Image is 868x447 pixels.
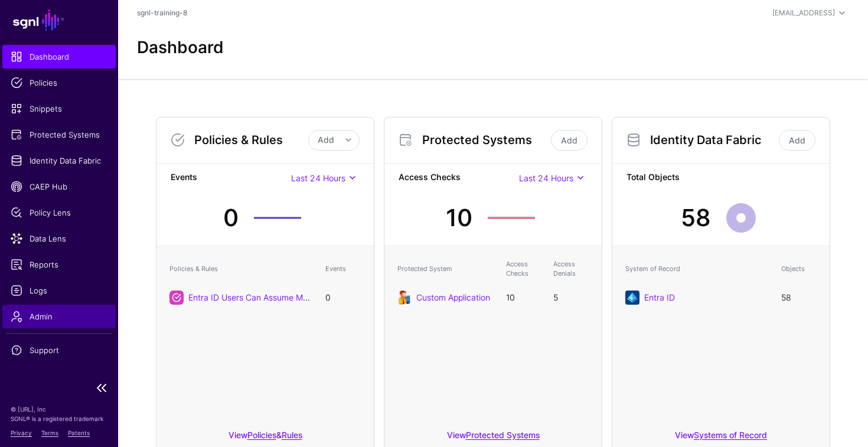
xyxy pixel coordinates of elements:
[291,173,345,183] span: Last 24 Hours
[772,8,835,18] div: [EMAIL_ADDRESS]
[2,149,116,172] a: Identity Data Fabric
[68,429,90,436] a: Patents
[500,253,547,285] th: Access Checks
[466,430,540,440] a: Protected Systems
[11,344,107,356] span: Support
[11,207,107,218] span: Policy Lens
[194,133,308,147] h3: Policies & Rules
[446,200,472,236] div: 10
[2,175,116,198] a: CAEP Hub
[11,404,107,414] p: © [URL], Inc
[11,259,107,270] span: Reports
[188,292,355,302] a: Entra ID Users Can Assume Managed Roles
[519,173,573,183] span: Last 24 Hours
[137,8,187,17] a: sgnl-training-8
[2,97,116,120] a: Snippets
[547,253,595,285] th: Access Denials
[7,7,111,33] a: SGNL
[619,253,775,285] th: System of Record
[223,200,239,236] div: 0
[2,123,116,146] a: Protected Systems
[11,285,107,296] span: Logs
[625,291,639,305] img: svg+xml;base64,PHN2ZyB3aWR0aD0iNjQiIGhlaWdodD0iNjQiIHZpZXdCb3g9IjAgMCA2NCA2NCIgZmlsbD0ibm9uZSIgeG...
[11,155,107,167] span: Identity Data Fabric
[41,429,58,436] a: Terms
[650,133,776,147] h3: Identity Data Fabric
[779,130,815,151] a: Add
[2,71,116,94] a: Policies
[399,171,519,185] strong: Access Checks
[171,171,291,185] strong: Events
[11,103,107,115] span: Snippets
[626,171,815,185] strong: Total Objects
[2,305,116,328] a: Admin
[775,285,823,311] td: 58
[2,227,116,250] a: Data Lens
[681,200,711,236] div: 58
[422,133,549,147] h3: Protected Systems
[11,51,107,63] span: Dashboard
[416,292,490,302] a: Custom Application
[318,135,334,145] span: Add
[137,38,224,58] h2: Dashboard
[11,311,107,322] span: Admin
[11,429,32,436] a: Privacy
[11,233,107,244] span: Data Lens
[282,430,302,440] a: Rules
[319,285,367,311] td: 0
[11,414,107,423] p: SGNL® is a registered trademark
[547,285,595,311] td: 5
[391,253,500,285] th: Protected System
[2,279,116,302] a: Logs
[2,45,116,68] a: Dashboard
[164,253,319,285] th: Policies & Rules
[551,130,588,151] a: Add
[775,253,823,285] th: Objects
[11,129,107,141] span: Protected Systems
[11,77,107,89] span: Policies
[11,181,107,192] span: CAEP Hub
[644,292,675,302] a: Entra ID
[2,253,116,276] a: Reports
[319,253,367,285] th: Events
[500,285,547,311] td: 10
[2,201,116,224] a: Policy Lens
[397,291,412,305] img: svg+xml;base64,PHN2ZyB3aWR0aD0iOTgiIGhlaWdodD0iMTIyIiB2aWV3Qm94PSIwIDAgOTggMTIyIiBmaWxsPSJub25lIi...
[247,430,276,440] a: Policies
[694,430,767,440] a: Systems of Record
